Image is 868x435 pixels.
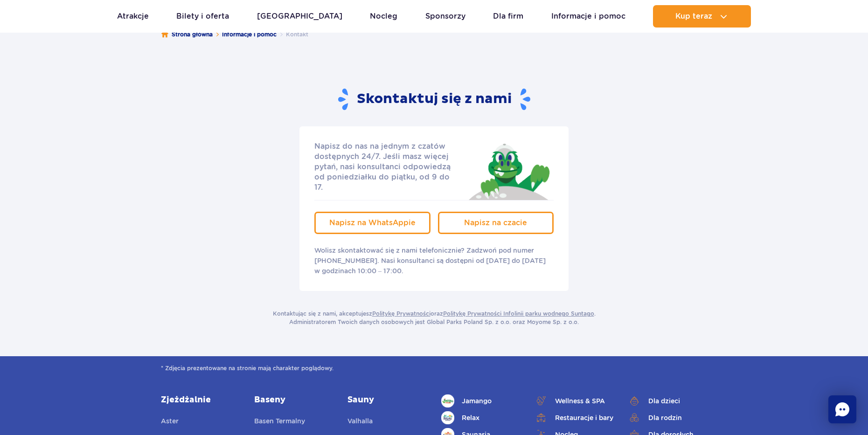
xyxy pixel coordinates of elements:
span: Napisz na WhatsAppie [329,218,416,227]
a: Strona główna [161,30,213,39]
p: Kontaktując się z nami, akceptujesz oraz . Administratorem Twoich danych osobowych jest Global Pa... [273,310,596,326]
span: Valhalla [347,417,373,425]
span: Napisz na czacie [464,218,527,227]
a: Dla firm [493,5,523,28]
span: Wellness & SPA [555,396,605,406]
p: Napisz do nas na jednym z czatów dostępnych 24/7. Jeśli masz więcej pytań, nasi konsultanci odpow... [314,141,460,193]
span: Aster [161,417,179,425]
img: Jay [463,141,554,200]
a: Dla rodzin [628,411,707,424]
span: Jamango [462,396,492,406]
a: Napisz na czacie [438,212,554,234]
a: Bilety i oferta [176,5,229,28]
a: Atrakcje [117,5,149,28]
a: [GEOGRAPHIC_DATA] [257,5,342,28]
a: Sauny [347,394,427,406]
span: Kup teraz [675,12,712,21]
a: Aster [161,416,179,429]
a: Politykę Prywatności [372,310,431,317]
a: Valhalla [347,416,373,429]
a: Informacje i pomoc [222,30,277,39]
a: Informacje i pomoc [551,5,625,28]
h2: Skontaktuj się z nami [338,88,530,111]
li: Kontakt [277,30,308,39]
a: Relax [441,411,521,424]
p: Wolisz skontaktować się z nami telefonicznie? Zadzwoń pod numer [PHONE_NUMBER]. Nasi konsultanci ... [314,245,554,276]
div: Chat [828,395,856,423]
a: Wellness & SPA [535,394,614,407]
a: Sponsorzy [425,5,465,28]
a: Napisz na WhatsAppie [314,212,431,234]
button: Kup teraz [653,5,751,28]
a: Baseny [254,394,333,406]
a: Restauracje i bary [535,411,614,424]
a: Politykę Prywatności Infolinii parku wodnego Suntago [443,310,594,317]
a: Jamango [441,394,521,407]
span: * Zdjęcia prezentowane na stronie mają charakter poglądowy. [161,364,707,373]
a: Basen Termalny [254,416,305,429]
a: Dla dzieci [628,394,707,407]
a: Zjeżdżalnie [161,394,240,406]
a: Nocleg [370,5,397,28]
